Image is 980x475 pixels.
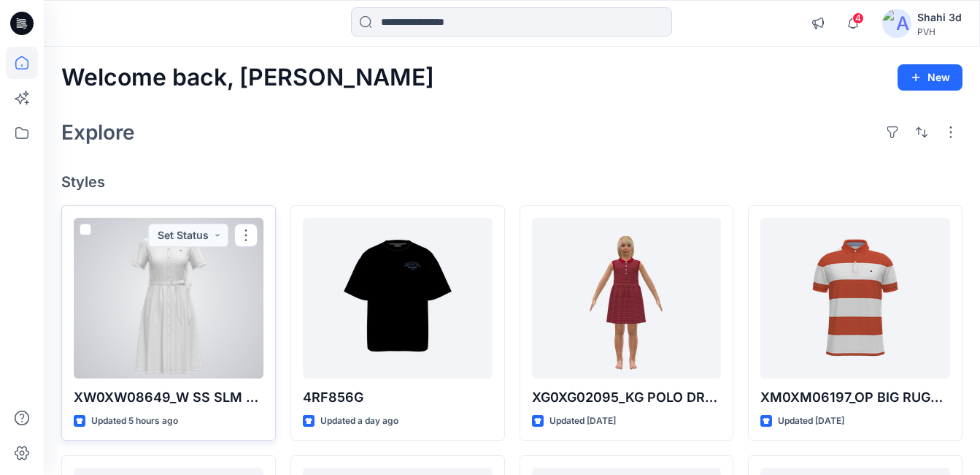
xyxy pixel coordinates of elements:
a: XW0XW08649_W SS SLM COLLR MIDI POLO DRS [74,218,263,379]
span: 4 [852,12,864,24]
p: Updated [DATE] [778,414,844,429]
p: XW0XW08649_W SS SLM COLLR MIDI POLO DRS [74,387,263,408]
p: Updated 5 hours ago [91,414,178,429]
a: 4RF856G [303,218,493,379]
p: Updated a day ago [320,414,398,429]
a: XM0XM06197_OP BIG RUGBY SS POLO RF_PROTO_V01 [760,218,950,379]
img: avatar [882,9,911,38]
h4: Styles [61,173,962,191]
div: Shahi 3d [917,9,962,26]
a: XG0XG02095_KG POLO DRESS SLVLS-MULTI_PROTO_V01 [532,218,722,379]
p: 4RF856G [303,387,493,408]
p: Updated [DATE] [549,414,616,429]
p: XG0XG02095_KG POLO DRESS SLVLS-MULTI_PROTO_V01 [532,387,722,408]
div: PVH [917,26,962,37]
button: New [898,64,962,91]
p: XM0XM06197_OP BIG RUGBY SS POLO RF_PROTO_V01 [760,387,950,408]
h2: Explore [61,121,135,144]
h2: Welcome back, [PERSON_NAME] [61,64,434,91]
